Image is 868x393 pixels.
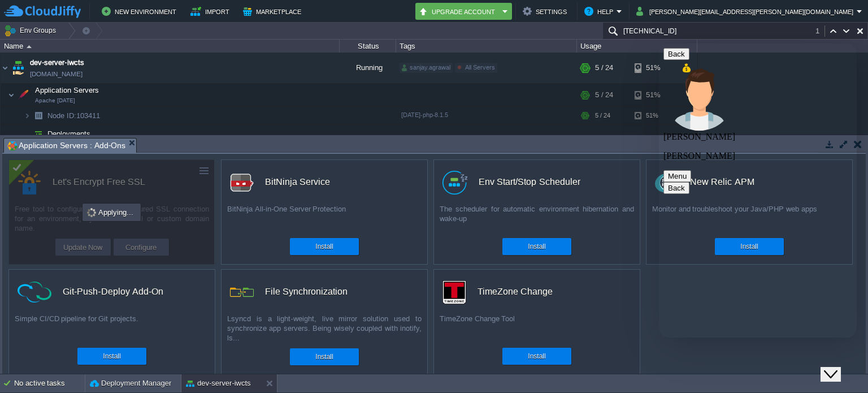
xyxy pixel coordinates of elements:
[31,107,46,124] img: AMDAwAAAACH5BAEAAAAALAAAAAABAAEAAAICRAEAOw==
[1,53,10,83] img: AMDAwAAAACH5BAEAAAAALAAAAAABAAEAAAICRAEAOw==
[63,280,163,304] div: Git-Push-Deploy Add-On
[4,23,60,38] button: Env Groups
[315,351,333,362] button: Install
[34,85,101,95] span: Application Servers
[595,84,613,106] div: 5 / 24
[595,107,610,124] div: 5 / 24
[340,40,396,53] div: Status
[30,68,83,80] a: [DOMAIN_NAME]
[636,5,857,18] button: [PERSON_NAME][EMAIL_ADDRESS][PERSON_NAME][DOMAIN_NAME]
[27,45,32,48] img: AMDAwAAAACH5BAEAAAAALAAAAAABAAEAAAICRAEAOw==
[265,170,330,194] div: BitNinja Service
[465,64,495,71] span: All Servers
[18,282,51,303] img: ci-cd-icon.png
[46,111,102,120] span: 103411
[478,280,553,304] div: TimeZone Change
[479,170,580,194] div: Env Start/Stop Scheduler
[8,84,15,106] img: AMDAwAAAACH5BAEAAAAALAAAAAABAAEAAAICRAEAOw==
[186,378,251,389] button: dev-server-iwcts
[30,57,84,68] a: dev-server-iwcts
[442,280,466,304] img: timezone-logo.png
[635,53,671,83] div: 51%
[24,125,31,142] img: AMDAwAAAACH5BAEAAAAALAAAAAABAAEAAAICRAEAOw==
[401,111,448,118] span: [DATE]-php-8.1.5
[595,53,613,83] div: 5 / 24
[523,5,570,18] button: Settings
[528,241,545,252] button: Install
[222,314,427,343] div: Lsyncd is a light-weight, live mirror solution used to synchronize app servers. Being wisely coup...
[340,53,396,83] div: Running
[646,204,852,232] div: Monitor and troubleshoot your Java/PHP web apps
[434,204,640,232] div: The scheduler for automatic environment hibernation and wake-up
[47,111,76,120] span: Node ID:
[821,348,857,382] iframe: chat widget
[103,351,120,362] button: Install
[400,63,453,73] div: sanjay.agrawal
[34,86,101,94] a: Application ServersApache [DATE]
[442,171,467,195] img: logo.png
[584,5,617,18] button: Help
[434,314,640,342] div: TimeZone Change Tool
[35,97,75,104] span: Apache [DATE]
[528,351,545,362] button: Install
[659,44,857,338] iframe: chat widget
[1,40,339,53] div: Name
[31,125,46,142] img: AMDAwAAAACH5BAEAAAAALAAAAAABAAEAAAICRAEAOw==
[635,84,671,106] div: 51%
[14,374,85,392] div: No active tasks
[15,84,31,106] img: AMDAwAAAACH5BAEAAAAALAAAAAABAAEAAAICRAEAOw==
[230,280,254,304] img: icon.png
[635,107,671,124] div: 51%
[24,107,31,124] img: AMDAwAAAACH5BAEAAAAALAAAAAABAAEAAAICRAEAOw==
[90,378,171,389] button: Deployment Manager
[10,53,26,83] img: AMDAwAAAACH5BAEAAAAALAAAAAABAAEAAAICRAEAOw==
[397,40,576,53] div: Tags
[84,205,140,220] div: Applying...
[815,25,825,37] div: 1
[46,129,92,139] a: Deployments
[9,314,215,342] div: Simple CI/CD pipeline for Git projects.
[102,5,180,18] button: New Environment
[7,139,125,153] span: Application Servers : Add-Ons
[419,5,499,18] button: Upgrade Account
[265,280,348,304] div: File Synchronization
[578,40,697,53] div: Usage
[46,111,102,120] a: Node ID:103411
[315,241,333,252] button: Install
[230,171,254,195] img: logo.png
[655,171,679,195] img: newrelic_70x70.png
[222,204,427,232] div: BitNinja All-in-One Server Protection
[4,5,81,19] img: CloudJiffy
[243,5,305,18] button: Marketplace
[190,5,233,18] button: Import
